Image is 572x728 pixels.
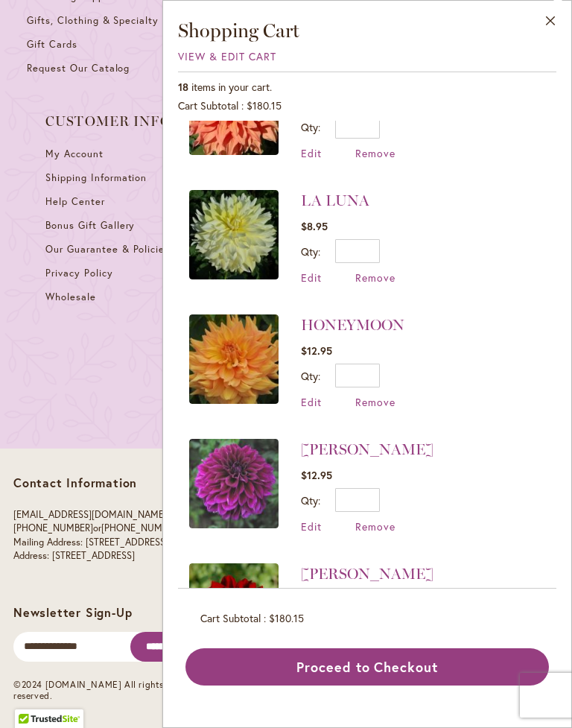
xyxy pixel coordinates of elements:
span: ©2024 [DOMAIN_NAME] All rights reserved. [13,679,164,701]
span: $8.95 [301,219,328,233]
a: Remove [355,395,395,409]
iframe: Launch Accessibility Center [11,675,53,717]
span: My Account [45,148,104,160]
a: Remove [355,270,395,285]
a: EINSTEIN [189,439,279,534]
a: Edit [301,395,322,409]
span: Shipping Information [45,171,147,184]
p: Contact Information [13,475,181,490]
span: $12.95 [301,468,332,482]
span: Newsletter Sign-Up [13,604,132,620]
span: Bonus Gift Gallery [45,219,135,232]
label: Qty [301,493,320,507]
a: Edit [301,146,322,160]
a: View & Edit Cart [178,49,276,63]
span: Our Guarantee & Policies [45,243,170,256]
a: DEBORA RENAE [189,563,279,679]
span: Privacy Policy [45,267,113,279]
a: Edit [301,270,322,285]
a: HONEYMOON [301,316,404,334]
label: Qty [301,244,320,259]
img: HONEYMOON [189,314,279,404]
a: Remove [355,519,395,534]
span: 18 [178,80,188,94]
span: $180.15 [247,98,282,113]
span: Shopping Cart [178,19,299,42]
span: Customer Information [45,114,243,129]
span: Gifts, Clothing & Specialty Items [27,14,190,27]
span: Help Center [45,195,105,208]
span: Cart Subtotal [178,98,238,113]
a: [PHONE_NUMBER] [13,522,93,534]
img: DEBORA RENAE [189,563,279,653]
span: $12.95 [301,344,332,358]
span: Wholesale [45,291,96,303]
span: Cart Subtotal [200,611,261,625]
a: Remove [355,146,395,160]
a: [PERSON_NAME] [PERSON_NAME] [301,565,433,604]
span: $180.15 [269,611,304,625]
label: Qty [301,120,320,134]
img: LA LUNA [189,190,279,279]
span: items in your cart. [191,80,272,94]
a: HONEYMOON [189,314,279,409]
a: LA LUNA [301,192,369,209]
a: LA LUNA [189,190,279,285]
a: [PHONE_NUMBER] [101,522,181,534]
label: Qty [301,369,320,383]
p: or Mailing Address: [STREET_ADDRESS] Address: [STREET_ADDRESS] [13,508,181,563]
img: EINSTEIN [189,439,279,528]
a: Edit [301,519,322,534]
span: Request Our Catalog [27,62,130,75]
button: Proceed to Checkout [185,648,549,686]
a: [EMAIL_ADDRESS][DOMAIN_NAME] [13,508,167,521]
span: Gift Cards [27,38,77,51]
a: [PERSON_NAME] [301,440,433,458]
